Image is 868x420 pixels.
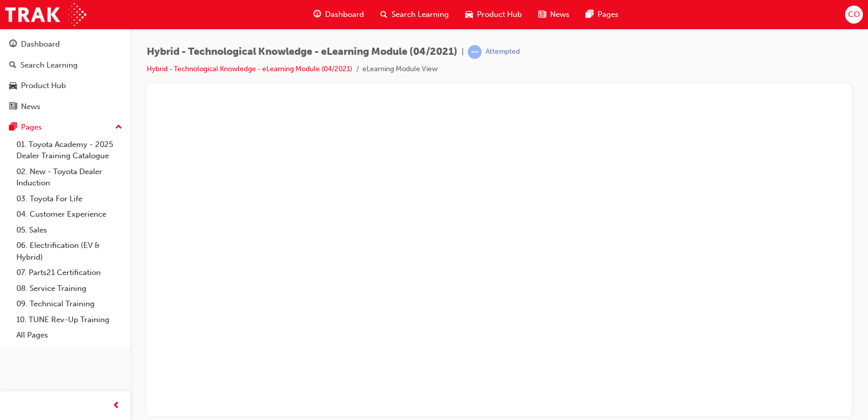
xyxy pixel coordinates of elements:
[12,191,126,207] a: 03. Toyota For Life
[362,64,438,75] li: eLearning Module View
[12,312,126,328] a: 10. TUNE Rev-Up Training
[20,59,78,71] div: Search Learning
[5,3,86,26] img: Trak
[115,121,122,134] span: up-icon
[4,118,126,137] button: Pages
[325,9,364,20] span: Dashboard
[9,61,16,70] span: search-icon
[12,238,126,265] a: 06. Electrification (EV & Hybrid)
[12,222,126,238] a: 05. Sales
[4,76,126,95] a: Product Hub
[12,281,126,297] a: 08. Service Training
[147,65,352,73] a: Hybrid - Technological Knowledge - eLearning Module (04/2021)
[305,4,372,25] a: guage-iconDashboard
[392,9,449,20] span: Search Learning
[457,4,530,25] a: car-iconProduct Hub
[21,121,42,133] div: Pages
[9,123,17,132] span: pages-icon
[530,4,578,25] a: news-iconNews
[486,47,520,57] div: Attempted
[598,9,619,20] span: Pages
[465,8,473,21] span: car-icon
[380,8,387,21] span: search-icon
[4,97,126,116] a: News
[12,327,126,343] a: All Pages
[12,164,126,191] a: 02. New - Toyota Dealer Induction
[477,9,522,20] span: Product Hub
[9,81,17,91] span: car-icon
[12,296,126,312] a: 09. Technical Training
[4,35,126,54] a: Dashboard
[9,102,17,112] span: news-icon
[372,4,457,25] a: search-iconSearch Learning
[313,8,321,21] span: guage-icon
[21,80,66,92] div: Product Hub
[538,8,546,21] span: news-icon
[21,38,60,50] div: Dashboard
[12,206,126,222] a: 04. Customer Experience
[848,9,860,20] span: CO
[4,33,126,118] button: DashboardSearch LearningProduct HubNews
[550,9,569,20] span: News
[845,6,863,24] button: CO
[112,400,120,412] span: prev-icon
[12,265,126,281] a: 07. Parts21 Certification
[147,46,458,58] span: Hybrid - Technological Knowledge - eLearning Module (04/2021)
[586,8,593,21] span: pages-icon
[4,56,126,75] a: Search Learning
[12,137,126,164] a: 01. Toyota Academy - 2025 Dealer Training Catalogue
[21,101,40,113] div: News
[9,40,17,49] span: guage-icon
[462,46,464,58] span: |
[578,4,627,25] a: pages-iconPages
[468,45,482,59] span: learningRecordVerb_ATTEMPT-icon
